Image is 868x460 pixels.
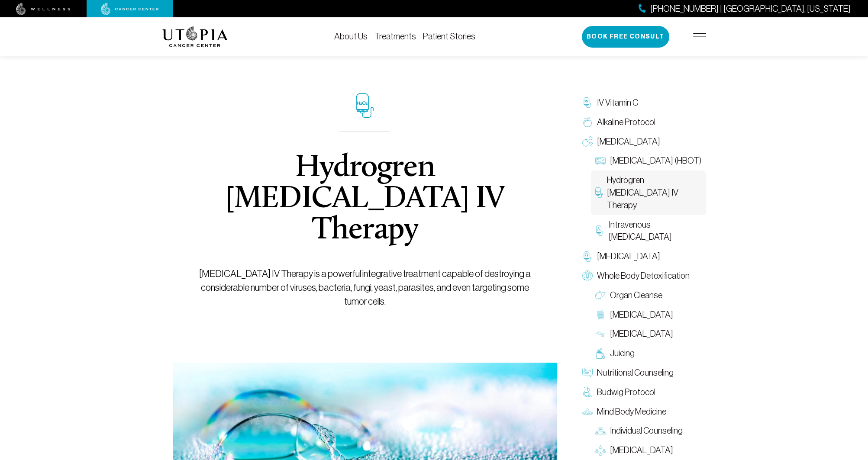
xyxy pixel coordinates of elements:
span: Juicing [610,347,635,360]
a: Juicing [591,344,706,363]
a: [MEDICAL_DATA] [591,324,706,344]
img: Group Therapy [595,445,606,456]
span: [MEDICAL_DATA] [610,444,673,457]
h1: Hydrogren [MEDICAL_DATA] IV Therapy [192,153,537,246]
a: [MEDICAL_DATA] (HBOT) [591,151,706,170]
img: Budwig Protocol [582,387,593,397]
a: [MEDICAL_DATA] [578,247,706,266]
img: Alkaline Protocol [582,117,593,127]
img: Hyperbaric Oxygen Therapy (HBOT) [595,156,606,166]
a: Patient Stories [423,32,475,41]
img: wellness [16,3,71,15]
span: Budwig Protocol [597,386,655,399]
a: [PHONE_NUMBER] | [GEOGRAPHIC_DATA], [US_STATE] [639,3,851,15]
span: Individual Counseling [610,425,683,437]
a: Mind Body Medicine [578,402,706,421]
img: IV Vitamin C [582,97,593,108]
button: Book Free Consult [582,26,669,48]
a: Budwig Protocol [578,383,706,402]
a: Organ Cleanse [591,286,706,305]
a: Treatments [374,32,416,41]
a: Individual Counseling [591,421,706,441]
span: [MEDICAL_DATA] (HBOT) [610,154,701,167]
a: About Us [334,32,368,41]
span: Nutritional Counseling [597,367,674,379]
a: Hydrogren [MEDICAL_DATA] IV Therapy [591,170,706,215]
span: Intravenous [MEDICAL_DATA] [608,219,701,244]
a: [MEDICAL_DATA] [578,132,706,151]
img: Oxygen Therapy [582,136,593,147]
img: Chelation Therapy [582,251,593,262]
img: Colon Therapy [595,309,606,320]
span: [MEDICAL_DATA] [597,250,660,263]
img: Intravenous Ozone Therapy [595,225,604,236]
a: Alkaline Protocol [578,113,706,132]
img: Whole Body Detoxification [582,270,593,281]
img: Mind Body Medicine [582,406,593,417]
span: [MEDICAL_DATA] [610,328,673,340]
img: Hydrogren Peroxide IV Therapy [595,187,603,198]
span: Alkaline Protocol [597,116,655,129]
img: Organ Cleanse [595,290,606,300]
span: Mind Body Medicine [597,405,666,418]
a: [MEDICAL_DATA] [591,441,706,460]
img: Lymphatic Massage [595,329,606,339]
img: Individual Counseling [595,426,606,436]
span: [MEDICAL_DATA] [597,135,660,148]
span: Organ Cleanse [610,289,662,302]
span: [PHONE_NUMBER] | [GEOGRAPHIC_DATA], [US_STATE] [650,3,851,15]
a: IV Vitamin C [578,93,706,113]
img: Nutritional Counseling [582,367,593,378]
img: Juicing [595,348,606,359]
a: Nutritional Counseling [578,363,706,383]
p: [MEDICAL_DATA] IV Therapy is a powerful integrative treatment capable of destroying a considerabl... [192,267,537,309]
img: icon-hamburger [693,33,706,40]
span: Hydrogren [MEDICAL_DATA] IV Therapy [607,174,702,211]
img: logo [162,26,228,47]
a: [MEDICAL_DATA] [591,305,706,325]
span: IV Vitamin C [597,97,638,109]
img: icon [356,93,374,118]
span: Whole Body Detoxification [597,270,690,282]
a: Intravenous [MEDICAL_DATA] [591,215,706,247]
span: [MEDICAL_DATA] [610,309,673,321]
img: cancer center [101,3,159,15]
a: Whole Body Detoxification [578,266,706,286]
